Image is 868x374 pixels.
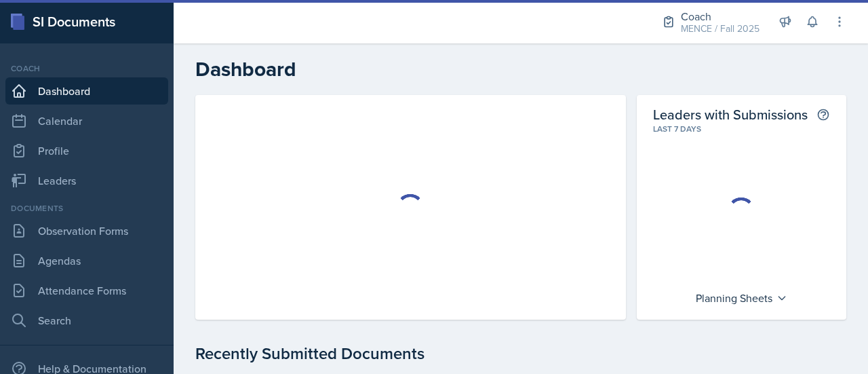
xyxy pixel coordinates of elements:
div: Documents [5,202,168,214]
div: Last 7 days [653,123,830,135]
h2: Leaders with Submissions [653,106,808,123]
a: Dashboard [5,77,168,105]
a: Calendar [5,107,168,134]
div: Coach [681,8,759,24]
a: Observation Forms [5,217,168,244]
h2: Dashboard [195,57,846,81]
div: Coach [5,62,168,75]
div: Recently Submitted Documents [195,341,846,366]
a: Leaders [5,167,168,194]
a: Search [5,307,168,334]
a: Profile [5,137,168,164]
a: Agendas [5,247,168,274]
div: MENCE / Fall 2025 [681,22,759,36]
div: Planning Sheets [689,287,794,309]
a: Attendance Forms [5,277,168,304]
